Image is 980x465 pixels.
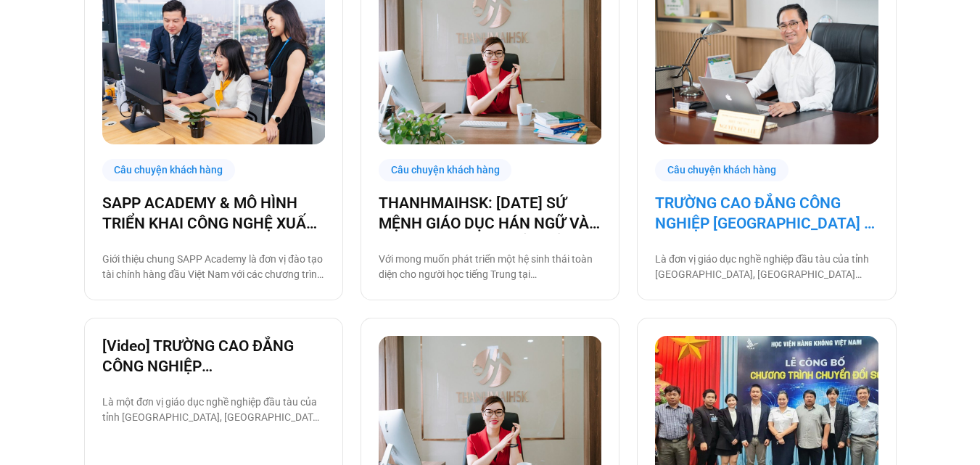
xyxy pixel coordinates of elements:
div: Câu chuyện khách hàng [102,159,236,181]
a: THANHMAIHSK: [DATE] SỨ MỆNH GIÁO DỤC HÁN NGỮ VÀ BƯỚC NGOẶT CHUYỂN ĐỔI SỐ [379,193,601,234]
div: Câu chuyện khách hàng [379,159,512,181]
p: Giới thiệu chung SAPP Academy là đơn vị đào tạo tài chính hàng đầu Việt Nam với các chương trình ... [102,252,325,282]
p: Là đơn vị giáo dục nghề nghiệp đầu tàu của tỉnh [GEOGRAPHIC_DATA], [GEOGRAPHIC_DATA] (BCi) đã ứng... [655,252,878,282]
a: TRƯỜNG CAO ĐẲNG CÔNG NGHIỆP [GEOGRAPHIC_DATA] – ĐƠN VỊ GIÁO DỤC CÔNG TIÊN PHONG CHUYỂN ĐỔI SỐ [655,193,878,234]
p: Là một đơn vị giáo dục nghề nghiệp đầu tàu của tỉnh [GEOGRAPHIC_DATA], [GEOGRAPHIC_DATA] (BCi) đã... [102,395,325,425]
p: Với mong muốn phát triển một hệ sinh thái toàn diện cho người học tiếng Trung tại [GEOGRAPHIC_DAT... [379,252,601,282]
a: [Video] TRƯỜNG CAO ĐẲNG CÔNG NGHIỆP [GEOGRAPHIC_DATA] – ĐƠN VỊ GIÁO DỤC CÔNG TIÊN PHONG CHUYỂN ĐỔ... [102,336,325,376]
div: Câu chuyện khách hàng [655,159,788,181]
a: SAPP ACADEMY & MÔ HÌNH TRIỂN KHAI CÔNG NGHỆ XUẤT PHÁT TỪ TƯ DUY QUẢN TRỊ [102,193,325,234]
